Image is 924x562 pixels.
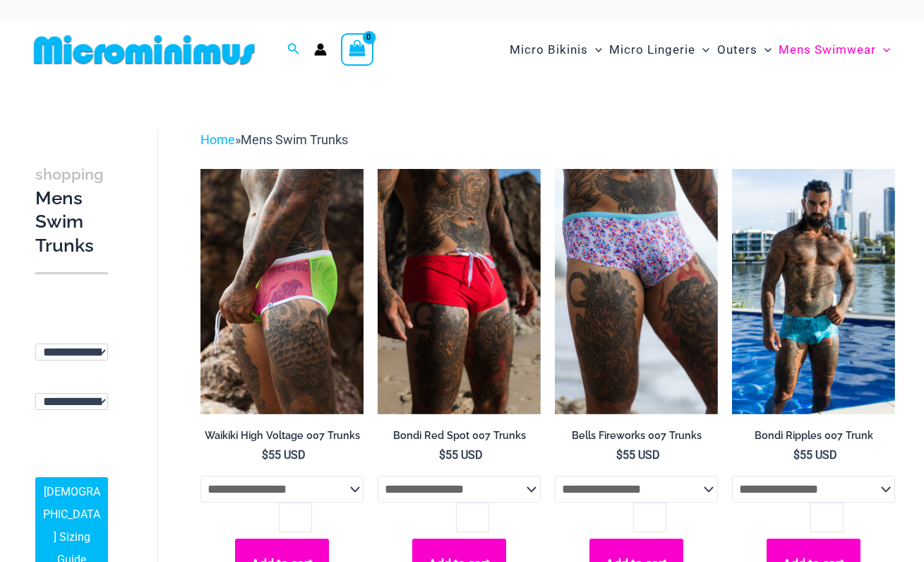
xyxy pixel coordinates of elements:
[616,448,623,462] span: $
[262,448,306,462] bdi: 55 USD
[35,393,108,410] select: wpc-taxonomy-pa_fabric-type-745998
[757,32,772,68] span: Menu Toggle
[341,33,373,66] a: View Shopping Cart, empty
[775,28,894,71] a: Mens SwimwearMenu ToggleMenu Toggle
[35,344,108,361] select: wpc-taxonomy-pa_color-745997
[200,169,364,414] img: Waikiki High Voltage 007 Trunks 10
[378,429,541,443] h2: Bondi Red Spot 007 Trunks
[439,448,445,462] span: $
[262,448,268,462] span: $
[876,32,890,68] span: Menu Toggle
[200,429,364,443] h2: Waikiki High Voltage 007 Trunks
[456,503,489,532] input: Product quantity
[28,34,260,66] img: MM SHOP LOGO FLAT
[200,169,364,414] a: Waikiki High Voltage 007 Trunks 10Waikiki High Voltage 007 Trunks 11Waikiki High Voltage 007 Trun...
[35,165,104,183] span: shopping
[378,169,541,414] img: Bondi Red Spot 007 Trunks 03
[732,169,895,414] a: Bondi Ripples 007 Trunk 01Bondi Ripples 007 Trunk 03Bondi Ripples 007 Trunk 03
[717,32,757,68] span: Outers
[504,26,896,74] nav: Site Navigation
[506,28,606,71] a: Micro BikinisMenu ToggleMenu Toggle
[279,503,312,532] input: Product quantity
[714,28,775,71] a: OutersMenu ToggleMenu Toggle
[616,448,660,462] bdi: 55 USD
[695,32,709,68] span: Menu Toggle
[555,169,718,414] img: Bells Fireworks 007 Trunks 06
[378,429,541,447] a: Bondi Red Spot 007 Trunks
[378,169,541,414] a: Bondi Red Spot 007 Trunks 03Bondi Red Spot 007 Trunks 05Bondi Red Spot 007 Trunks 05
[287,41,300,59] a: Search icon link
[241,132,348,147] span: Mens Swim Trunks
[633,503,666,532] input: Product quantity
[609,32,695,68] span: Micro Lingerie
[793,448,837,462] bdi: 55 USD
[555,169,718,414] a: Bells Fireworks 007 Trunks 06Bells Fireworks 007 Trunks 05Bells Fireworks 007 Trunks 05
[779,32,876,68] span: Mens Swimwear
[200,132,235,147] a: Home
[35,162,108,258] h3: Mens Swim Trunks
[732,169,895,414] img: Bondi Ripples 007 Trunk 01
[588,32,602,68] span: Menu Toggle
[810,503,844,532] input: Product quantity
[439,448,483,462] bdi: 55 USD
[793,448,800,462] span: $
[555,429,718,443] h2: Bells Fireworks 007 Trunks
[200,429,364,447] a: Waikiki High Voltage 007 Trunks
[732,429,895,443] h2: Bondi Ripples 007 Trunk
[606,28,713,71] a: Micro LingerieMenu ToggleMenu Toggle
[314,43,327,56] a: Account icon link
[510,32,588,68] span: Micro Bikinis
[200,132,348,147] span: »
[555,429,718,447] a: Bells Fireworks 007 Trunks
[732,429,895,447] a: Bondi Ripples 007 Trunk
